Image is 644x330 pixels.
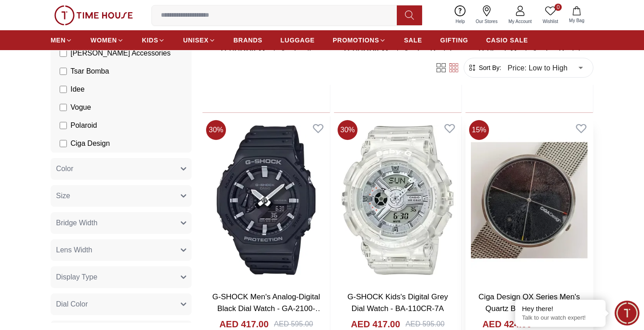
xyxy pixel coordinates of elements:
div: AED 595.00 [274,319,313,330]
button: Lens Width [51,239,192,261]
div: Price: Low to High [501,55,589,80]
input: [PERSON_NAME] Accessories [60,50,67,57]
span: My Bag [565,17,588,24]
span: Lens Width [56,245,92,256]
span: Color [56,163,73,174]
span: PROMOTIONS [333,36,379,45]
span: Polaroid [71,120,97,131]
a: WOMEN [90,32,124,48]
span: CASIO SALE [486,36,528,45]
input: Tsar Bomba [60,68,67,75]
div: Hey there! [522,304,599,313]
span: Wishlist [539,18,562,25]
button: Size [51,185,192,207]
span: WOMEN [90,36,117,45]
a: Help [450,4,470,27]
a: PROMOTIONS [333,32,386,48]
span: UNISEX [183,36,208,45]
button: Display Type [51,266,192,288]
a: UNISEX [183,32,215,48]
p: Talk to our watch expert! [522,314,599,322]
button: Dial Color [51,293,192,315]
span: BRANDS [234,36,263,45]
span: 30 % [338,120,357,140]
span: MEN [51,36,66,45]
span: Sort By: [477,63,501,72]
span: Ciga Design [71,138,110,149]
a: KIDS [142,32,165,48]
span: 30 % [206,120,226,140]
a: G-SHOCK Kids's Digital Grey Dial Watch - BA-110CR-7A [348,293,448,313]
img: ... [54,5,133,25]
a: LUGGAGE [281,32,315,48]
button: Sort By: [468,63,501,72]
button: Bridge Width [51,212,192,234]
img: Ciga Design QX Series Men's Quartz Black Dial Watch - D009-3A-W3 [465,116,593,284]
span: Tsar Bomba [71,66,109,77]
a: Ciga Design QX Series Men's Quartz Black Dial Watch - D009-3A-W3 [479,293,581,324]
img: G-SHOCK Men's Analog-Digital Black Dial Watch - GA-2100-1ADR [202,116,330,284]
span: [PERSON_NAME] Accessories [71,48,170,59]
div: AED 595.00 [405,319,444,330]
span: Help [452,18,469,25]
button: Color [51,158,192,180]
span: Idee [71,84,85,95]
a: BRANDS [234,32,263,48]
span: Our Stores [472,18,501,25]
a: MEN [51,32,72,48]
a: CASIO SALE [486,32,528,48]
input: Vogue [60,104,67,111]
input: Ciga Design [60,140,67,147]
a: G-SHOCK Men's Analog-Digital Black Dial Watch - GA-2100-1ADR [212,293,323,324]
a: Our Stores [470,4,503,27]
span: My Account [505,18,536,25]
button: My Bag [564,5,590,26]
a: GIFTING [440,32,468,48]
a: 0Wishlist [537,4,564,27]
input: Polaroid [60,122,67,129]
a: SALE [404,32,422,48]
span: KIDS [142,36,158,45]
span: 0 [555,4,562,11]
span: Dial Color [56,299,88,310]
span: Vogue [71,102,91,113]
span: Size [56,191,70,201]
img: G-SHOCK Kids's Digital Grey Dial Watch - BA-110CR-7A [334,116,461,284]
span: SALE [404,36,422,45]
span: Bridge Width [56,218,98,228]
span: Display Type [56,272,97,283]
span: 15 % [469,120,489,140]
div: Chat Widget [615,301,639,325]
span: LUGGAGE [281,36,315,45]
span: GIFTING [440,36,468,45]
input: Idee [60,86,67,93]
